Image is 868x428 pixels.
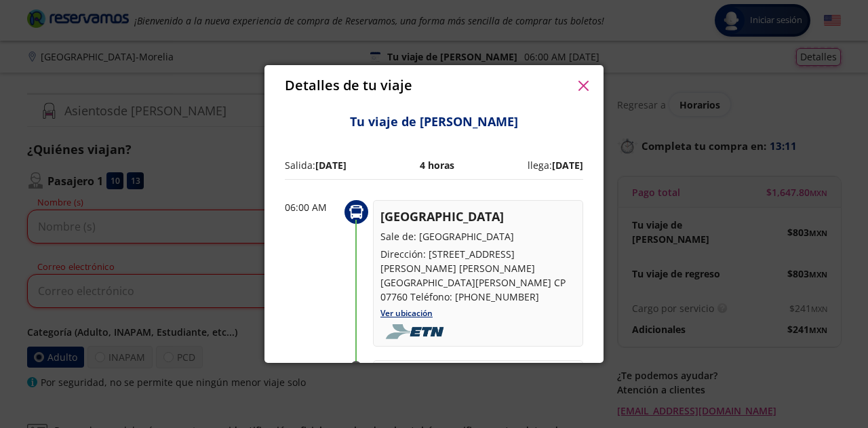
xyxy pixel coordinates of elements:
a: Ver ubicación [380,307,433,319]
p: Tu viaje de [PERSON_NAME] [285,113,583,131]
p: Salida: [285,158,347,172]
b: [DATE] [315,159,347,172]
p: llega: [528,158,583,172]
p: 4 horas [420,158,454,172]
img: foobar2.png [380,324,453,339]
p: Sale de: [GEOGRAPHIC_DATA] [380,229,576,244]
p: 10:00 AM [285,360,339,374]
p: Detalles de tu viaje [285,75,412,96]
b: [DATE] [552,159,583,172]
p: 06:00 AM [285,200,339,214]
p: [GEOGRAPHIC_DATA] [380,208,576,226]
p: Dirección: [STREET_ADDRESS][PERSON_NAME] [PERSON_NAME][GEOGRAPHIC_DATA][PERSON_NAME] CP 07760 Tel... [380,247,576,304]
